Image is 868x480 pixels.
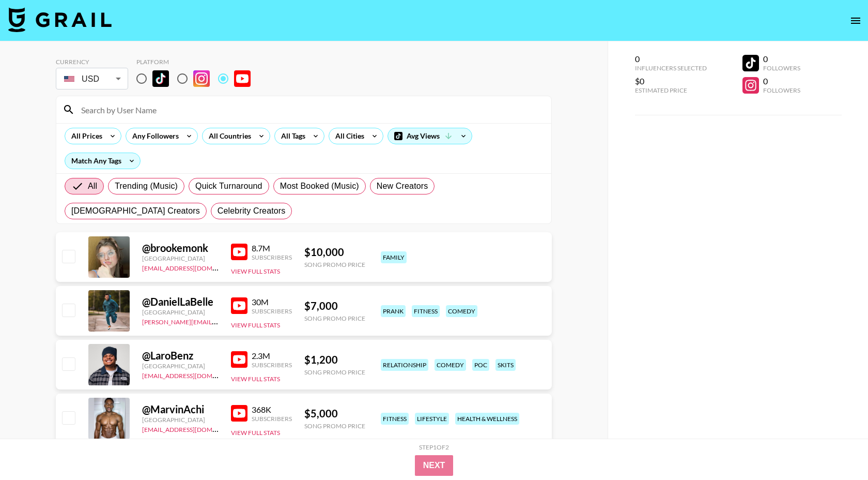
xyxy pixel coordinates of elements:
div: 0 [635,54,707,64]
div: Currency [56,58,128,66]
div: poc [472,359,489,371]
div: 2.3M [252,351,292,361]
img: YouTube [231,405,247,422]
a: [EMAIL_ADDRESS][DOMAIN_NAME] [142,370,246,380]
div: Subscribers [252,253,292,261]
div: Influencers Selected [635,64,707,72]
div: Avg Views [388,128,472,144]
div: @ LaroBenz [142,349,219,362]
img: YouTube [234,70,251,87]
div: fitness [412,305,440,317]
iframe: Drift Widget Chat Controller [816,428,856,468]
input: Search by User Name [75,101,545,118]
a: [PERSON_NAME][EMAIL_ADDRESS][DOMAIN_NAME] [142,316,295,326]
div: Followers [763,86,800,94]
span: Most Booked (Music) [280,180,359,192]
button: Next [415,455,454,476]
div: Subscribers [252,361,292,369]
div: relationship [381,359,428,371]
a: [EMAIL_ADDRESS][DOMAIN_NAME] [142,424,246,433]
img: YouTube [231,297,247,314]
div: @ MarvinAchi [142,403,219,416]
div: 368K [252,404,292,415]
div: skits [495,359,516,371]
div: [GEOGRAPHIC_DATA] [142,308,219,316]
div: Step 1 of 2 [419,443,449,451]
img: YouTube [231,244,247,260]
button: View Full Stats [231,267,280,275]
div: health & wellness [455,413,519,425]
div: Match Any Tags [65,153,140,169]
span: Trending (Music) [115,180,178,192]
a: [EMAIL_ADDRESS][DOMAIN_NAME] [142,262,246,272]
div: Song Promo Price [304,314,365,322]
img: Grail Talent [8,7,112,32]
div: $ 7,000 [304,299,365,312]
div: comedy [435,359,466,371]
div: [GEOGRAPHIC_DATA] [142,254,219,262]
div: Followers [763,64,800,72]
div: $ 1,200 [304,353,365,366]
div: $0 [635,76,707,86]
img: TikTok [152,70,169,87]
div: [GEOGRAPHIC_DATA] [142,362,219,370]
div: Any Followers [126,128,181,144]
div: $ 10,000 [304,246,365,259]
div: USD [58,70,126,88]
div: 30M [252,297,292,307]
div: @ DanielLaBelle [142,295,219,308]
div: All Tags [275,128,307,144]
div: [GEOGRAPHIC_DATA] [142,416,219,424]
button: View Full Stats [231,321,280,329]
div: Subscribers [252,415,292,423]
div: Song Promo Price [304,261,365,268]
div: Platform [136,58,259,66]
div: Estimated Price [635,86,707,94]
div: 0 [763,54,800,64]
div: @ brookemonk [142,242,219,254]
span: All [88,180,97,192]
button: View Full Stats [231,429,280,437]
div: Song Promo Price [304,422,365,430]
div: 0 [763,76,800,86]
span: Celebrity Creators [218,205,286,217]
div: All Countries [203,128,253,144]
div: comedy [446,305,477,317]
button: open drawer [845,10,866,31]
img: YouTube [231,351,247,368]
div: All Prices [65,128,104,144]
div: $ 5,000 [304,407,365,420]
span: [DEMOGRAPHIC_DATA] Creators [71,205,200,217]
div: Song Promo Price [304,368,365,376]
button: View Full Stats [231,375,280,383]
div: fitness [381,413,409,425]
span: Quick Turnaround [195,180,262,192]
div: All Cities [329,128,366,144]
span: New Creators [377,180,428,192]
div: lifestyle [415,413,449,425]
img: Instagram [193,70,210,87]
div: family [381,251,407,263]
div: prank [381,305,406,317]
div: Subscribers [252,307,292,315]
div: 8.7M [252,243,292,253]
